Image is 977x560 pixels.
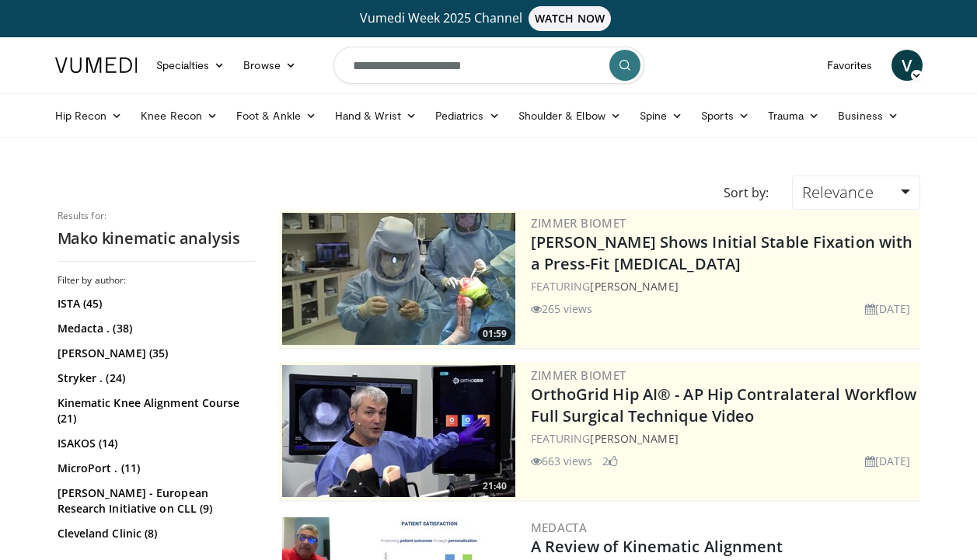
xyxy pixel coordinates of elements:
a: Kinematic Knee Alignment Course (21) [58,395,252,426]
a: OrthoGrid Hip AI® - AP Hip Contralateral Workflow Full Surgical Technique Video [531,384,917,426]
a: [PERSON_NAME] [590,431,678,446]
a: Medacta [531,520,588,535]
a: ISTA (45) [58,296,252,311]
a: MicroPort . (11) [58,461,252,476]
a: [PERSON_NAME] (35) [58,346,252,361]
p: Results for: [58,210,256,222]
li: 663 views [531,453,593,469]
a: V [892,50,923,81]
span: WATCH NOW [529,6,611,31]
img: VuMedi Logo [55,57,138,73]
a: Foot & Ankle [227,100,326,131]
a: Hand & Wrist [326,100,426,131]
div: FEATURING [531,430,917,447]
a: Spine [630,100,692,131]
a: 21:40 [282,365,515,497]
a: [PERSON_NAME] Shows Initial Stable Fixation with a Press-Fit [MEDICAL_DATA] [531,231,913,274]
a: Relevance [792,176,919,210]
a: [PERSON_NAME] - European Research Initiative on CLL (9) [58,485,252,517]
a: Specialties [147,50,235,81]
a: Browse [234,50,305,81]
a: Favorites [818,50,882,81]
a: Cleveland Clinic (8) [58,526,252,541]
a: Shoulder & Elbow [509,100,630,131]
a: Sports [692,100,759,131]
h3: Filter by author: [58,274,256,287]
li: 2 [602,453,618,469]
span: Relevance [802,182,874,203]
a: Trauma [759,100,829,131]
a: Medacta . (38) [58,321,252,336]
a: [PERSON_NAME] [590,279,678,294]
div: FEATURING [531,278,917,294]
a: Knee Recon [131,100,227,131]
span: 21:40 [478,479,511,493]
a: Zimmer Biomet [531,215,626,231]
img: 6bc46ad6-b634-4876-a934-24d4e08d5fac.300x170_q85_crop-smart_upscale.jpg [282,213,515,345]
a: Pediatrics [426,100,509,131]
a: A Review of Kinematic Alignment [531,536,783,557]
input: Search topics, interventions [333,47,644,84]
h2: Mako kinematic analysis [58,228,256,249]
a: Hip Recon [46,100,132,131]
a: Business [829,100,908,131]
a: 01:59 [282,213,515,345]
a: Zimmer Biomet [531,367,626,383]
li: [DATE] [865,301,911,317]
li: [DATE] [865,453,911,469]
li: 265 views [531,301,593,317]
a: ISAKOS (14) [58,436,252,451]
div: Sort by: [712,176,780,210]
a: Stryker . (24) [58,370,252,386]
img: 96a9cbbb-25ee-4404-ab87-b32d60616ad7.300x170_q85_crop-smart_upscale.jpg [282,365,515,497]
a: Vumedi Week 2025 ChannelWATCH NOW [58,6,920,31]
span: 01:59 [478,327,511,341]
